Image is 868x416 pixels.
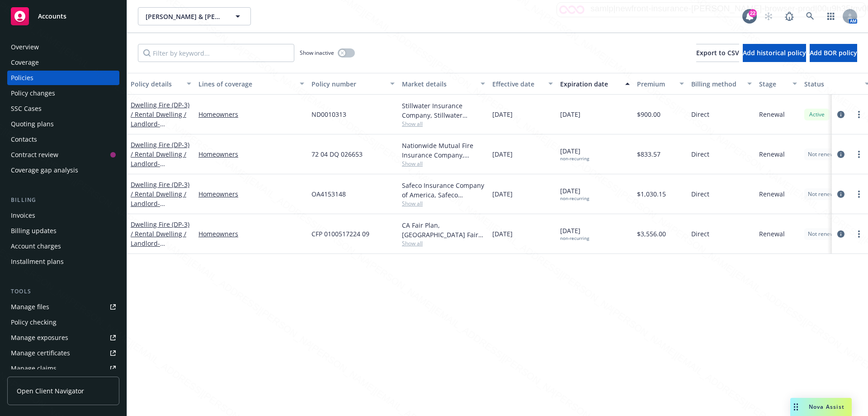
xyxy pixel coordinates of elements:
span: Direct [691,189,709,199]
span: [DATE] [492,149,513,159]
span: [DATE] [492,189,513,199]
span: Not renewing [808,150,842,158]
div: Stage [759,79,787,89]
a: Manage files [7,300,119,314]
div: Tools [7,287,119,296]
button: Premium [633,73,688,95]
a: Invoices [7,208,119,223]
a: Quoting plans [7,117,119,131]
a: more [854,149,864,160]
span: Direct [691,110,709,119]
a: Search [801,7,819,25]
div: Manage exposures [11,330,68,345]
span: Not renewing [808,190,842,198]
div: Stillwater Insurance Company, Stillwater Insurance Group [402,101,485,120]
span: OA4153148 [311,189,346,199]
a: Homeowners [198,149,304,159]
a: Dwelling Fire (DP-3) / Rental Dwelling / Landlord [131,220,189,257]
div: Policy checking [11,315,57,330]
a: Homeowners [198,229,304,239]
span: CFP 0100517224 09 [311,229,369,239]
a: Start snowing [759,7,778,25]
span: Show all [402,200,485,207]
a: SSC Cases [7,101,119,116]
a: Policy changes [7,86,119,100]
span: $833.57 [637,149,660,159]
div: Status [804,79,859,89]
span: [DATE] [560,186,589,201]
span: Add BOR policy [810,48,857,57]
span: - [STREET_ADDRESS] [131,199,188,217]
div: Policy number [311,79,385,89]
div: Policy changes [11,86,55,100]
button: [PERSON_NAME] & [PERSON_NAME] [138,7,251,25]
div: Premium [637,79,674,89]
div: Invoices [11,208,35,223]
span: Show all [402,160,485,167]
button: Nova Assist [790,398,852,416]
span: - [STREET_ADDRESS] [131,239,188,257]
span: Show inactive [300,49,334,57]
div: Coverage gap analysis [11,163,78,177]
span: [DATE] [492,229,513,239]
div: Installment plans [11,254,64,269]
span: Renewal [759,110,785,119]
a: more [854,109,864,120]
a: Installment plans [7,254,119,269]
div: Contract review [11,148,58,162]
button: Expiration date [557,73,633,95]
button: Export to CSV [696,44,739,62]
button: Add BOR policy [810,44,857,62]
a: Dwelling Fire (DP-3) / Rental Dwelling / Landlord [131,180,189,217]
span: [DATE] [560,226,589,241]
a: Account charges [7,239,119,253]
div: Lines of coverage [198,79,294,89]
span: Direct [691,149,709,159]
div: Overview [11,40,39,54]
a: Coverage gap analysis [7,163,119,177]
span: [PERSON_NAME] & [PERSON_NAME] [146,12,224,21]
div: Policy details [131,79,181,89]
span: $1,030.15 [637,189,666,199]
a: Policies [7,71,119,85]
div: non-recurring [560,235,589,241]
span: Export to CSV [696,48,739,57]
div: Contacts [11,132,37,147]
a: Billing updates [7,224,119,238]
span: Renewal [759,189,785,199]
a: more [854,189,864,200]
a: Manage exposures [7,330,119,345]
span: Add historical policy [743,48,806,57]
div: Effective date [492,79,543,89]
span: Open Client Navigator [17,386,84,396]
a: Dwelling Fire (DP-3) / Rental Dwelling / Landlord [131,100,189,147]
a: Overview [7,40,119,54]
span: Direct [691,229,709,239]
a: circleInformation [835,189,846,200]
a: Contract review [7,148,119,162]
span: [DATE] [492,110,513,119]
div: 22 [749,9,757,17]
a: more [854,229,864,239]
span: Not renewing [808,230,842,238]
a: Manage certificates [7,346,119,360]
span: [DATE] [560,146,589,162]
span: [DATE] [560,110,580,119]
div: Billing method [691,79,742,89]
button: Market details [398,73,489,95]
div: non-recurring [560,196,589,201]
a: Manage claims [7,361,119,376]
a: circleInformation [835,109,846,120]
div: Coverage [11,55,39,70]
button: Stage [755,73,801,95]
div: Manage files [11,300,49,314]
a: Homeowners [198,189,304,199]
div: non-recurring [560,156,589,162]
a: circleInformation [835,229,846,239]
a: Switch app [822,7,840,25]
span: Accounts [38,13,66,20]
button: Billing method [688,73,755,95]
a: Coverage [7,55,119,70]
input: Filter by keyword... [138,44,294,62]
button: Policy details [127,73,195,95]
